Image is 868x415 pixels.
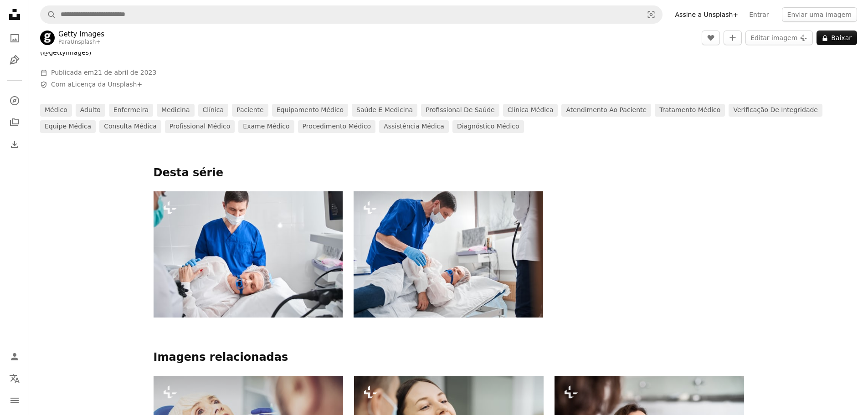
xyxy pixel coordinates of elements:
a: Unsplash+ [71,39,101,45]
a: medicina [157,104,195,117]
p: Desta série [154,166,744,180]
span: Com a [51,80,142,89]
div: Para [58,39,104,46]
a: adulto [76,104,105,117]
a: clínica médica [503,104,558,117]
h4: Imagens relacionadas [154,350,744,365]
img: Visão completa do médico sério conversando com sua paciente deitada na cama do hospital antes da ... [354,191,543,318]
img: Ir para o perfil de Getty Images [40,31,55,45]
time: 21 de abril de 2023 às 21:39:45 BRT [94,69,156,76]
a: Médico e paciente do sexo feminino durante a endoscopia no hospital. Mulher segurando endoscópio ... [154,250,343,258]
a: médico [40,104,72,117]
button: Curtir [702,31,720,45]
a: Visão completa do médico sério conversando com sua paciente deitada na cama do hospital antes da ... [354,250,543,258]
a: Explorar [5,92,24,110]
a: enfermeira [109,104,153,117]
form: Pesquise conteúdo visual em todo o site [40,5,663,24]
a: verificação de integridade [729,104,822,117]
a: Entrar / Cadastrar-se [5,348,24,366]
button: Enviar uma imagem [782,7,857,22]
button: Idioma [5,369,24,388]
a: Ilustrações [5,51,24,69]
a: profissional médico [165,120,235,133]
a: consulta médica [99,120,161,133]
a: Histórico de downloads [5,135,24,154]
a: saúde e medicina [352,104,417,117]
a: atendimento ao paciente [561,104,651,117]
a: Getty Images [58,30,104,39]
img: Médico e paciente do sexo feminino durante a endoscopia no hospital. Mulher segurando endoscópio ... [154,191,343,318]
a: Licença da Unsplash+ [72,81,142,88]
a: exame médico [238,120,294,133]
a: equipe médica [40,120,96,133]
button: Editar imagem [745,31,813,45]
button: Baixar [817,31,857,45]
a: Diagnóstico médico [452,120,524,133]
a: Assistência médica [379,120,449,133]
button: Pesquisa visual [640,6,662,23]
a: profissional de saúde [421,104,499,117]
a: procedimento médico [298,120,376,133]
button: Adicionar à coleção [724,31,742,45]
a: tratamento médico [655,104,725,117]
a: Coleções [5,113,24,132]
button: Menu [5,391,24,410]
a: Assine a Unsplash+ [670,7,744,22]
a: paciente [232,104,268,117]
a: Início — Unsplash [5,5,24,26]
a: Entrar [744,7,774,22]
a: clínica [198,104,229,117]
span: Publicada em [51,69,156,76]
a: equipamento médico [272,104,348,117]
a: Fotos [5,29,24,47]
button: Pesquise na Unsplash [41,6,56,23]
